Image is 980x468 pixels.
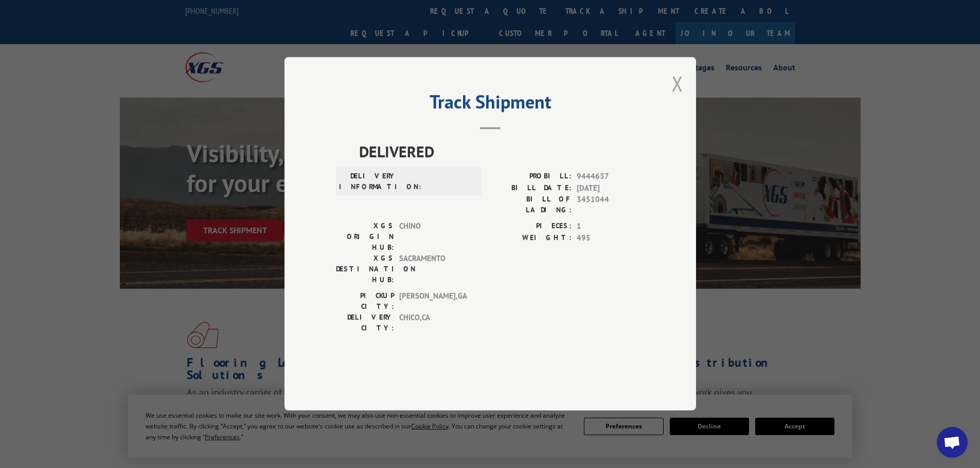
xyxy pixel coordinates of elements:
[490,171,572,183] label: PROBILL:
[399,253,469,286] span: SACRAMENTO
[672,70,683,97] button: Close modal
[577,221,645,233] span: 1
[490,194,572,216] label: BILL OF LADING:
[336,221,394,253] label: XGS ORIGIN HUB:
[577,232,645,244] span: 495
[399,312,469,334] span: CHICO , CA
[577,194,645,216] span: 3451044
[577,171,645,183] span: 9444637
[336,312,394,334] label: DELIVERY CITY:
[577,182,645,194] span: [DATE]
[336,95,645,114] h2: Track Shipment
[399,291,469,312] span: [PERSON_NAME] , GA
[359,140,645,163] span: DELIVERED
[937,427,968,458] div: Open chat
[490,182,572,194] label: BILL DATE:
[336,253,394,286] label: XGS DESTINATION HUB:
[490,232,572,244] label: WEIGHT:
[336,291,394,312] label: PICKUP CITY:
[339,171,397,193] label: DELIVERY INFORMATION:
[490,221,572,233] label: PIECES:
[399,221,469,253] span: CHINO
